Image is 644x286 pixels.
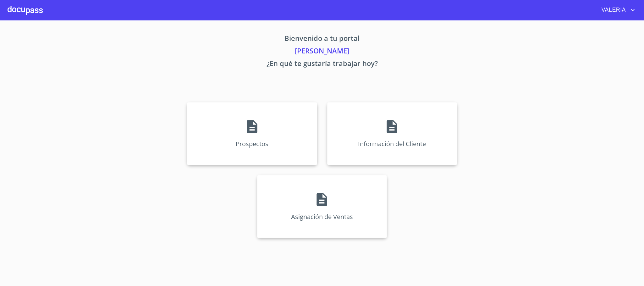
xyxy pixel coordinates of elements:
[129,58,516,71] p: ¿En qué te gustaría trabajar hoy?
[597,5,629,15] span: VALERIA
[129,46,516,58] p: [PERSON_NAME]
[291,212,353,221] p: Asignación de Ventas
[129,33,516,46] p: Bienvenido a tu portal
[236,140,268,148] p: Prospectos
[358,140,426,148] p: Información del Cliente
[597,5,637,15] button: account of current user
